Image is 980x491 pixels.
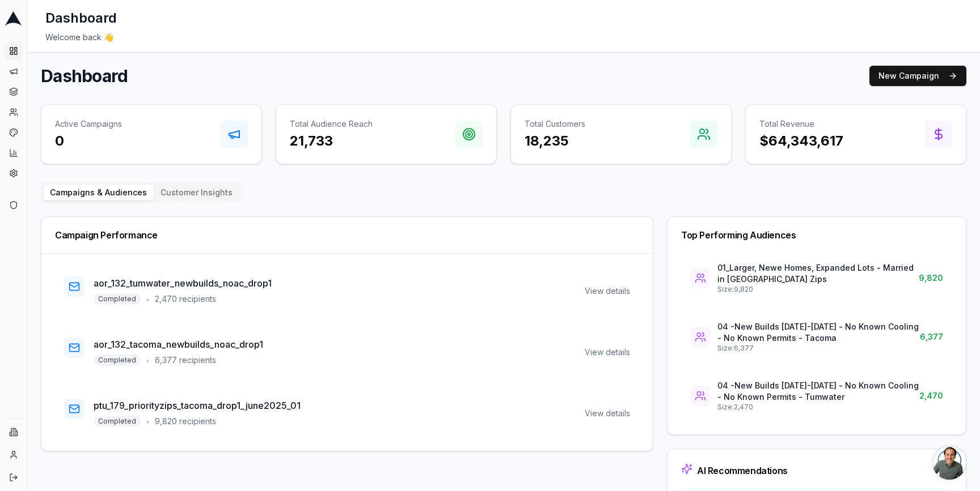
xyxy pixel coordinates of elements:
[45,32,962,43] div: Welcome back 👋
[290,118,373,130] p: Total Audience Reach
[5,468,23,486] button: Log out
[919,272,943,284] span: 9,820
[94,276,272,290] h3: aor_132_tumwater_newbuilds_noac_drop1
[932,446,966,480] a: Open chat
[759,132,843,150] h3: $64,343,617
[717,321,920,344] p: 04 -New Builds [DATE]-[DATE] - No Known Cooling - No Known Permits - Tacoma
[717,344,920,353] p: Size: 6,377
[919,390,943,402] span: 2,470
[585,285,630,297] div: View details
[55,132,122,150] h3: 0
[681,230,952,240] div: Top Performing Audiences
[155,293,216,305] span: 2,470 recipients
[145,353,150,367] span: •
[94,416,141,427] span: Completed
[869,66,966,86] button: New Campaign
[94,338,263,351] h3: aor_132_tacoma_newbuilds_noac_drop1
[154,185,239,200] button: Customer Insights
[155,416,216,427] span: 9,820 recipients
[55,118,122,130] p: Active Campaigns
[920,331,943,343] span: 6,377
[697,466,788,475] div: AI Recommendations
[717,285,919,294] p: Size: 9,820
[145,292,150,306] span: •
[525,132,585,150] h3: 18,235
[145,415,150,428] span: •
[94,355,141,366] span: Completed
[45,9,117,27] h1: Dashboard
[585,347,630,358] div: View details
[717,262,919,285] p: 01_Larger, Newe Homes, Expanded Lots - Married in [GEOGRAPHIC_DATA] Zips
[290,132,373,150] h3: 21,733
[155,355,216,366] span: 6,377 recipients
[55,230,639,240] div: Campaign Performance
[525,118,585,130] p: Total Customers
[41,66,128,86] h1: Dashboard
[717,380,919,403] p: 04 -New Builds [DATE]-[DATE] - No Known Cooling - No Known Permits - Tumwater
[585,408,630,419] div: View details
[717,403,919,412] p: Size: 2,470
[94,399,301,412] h3: ptu_179_priorityzips_tacoma_drop1_june2025_01
[759,118,843,130] p: Total Revenue
[94,293,141,305] span: Completed
[43,185,154,200] button: Campaigns & Audiences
